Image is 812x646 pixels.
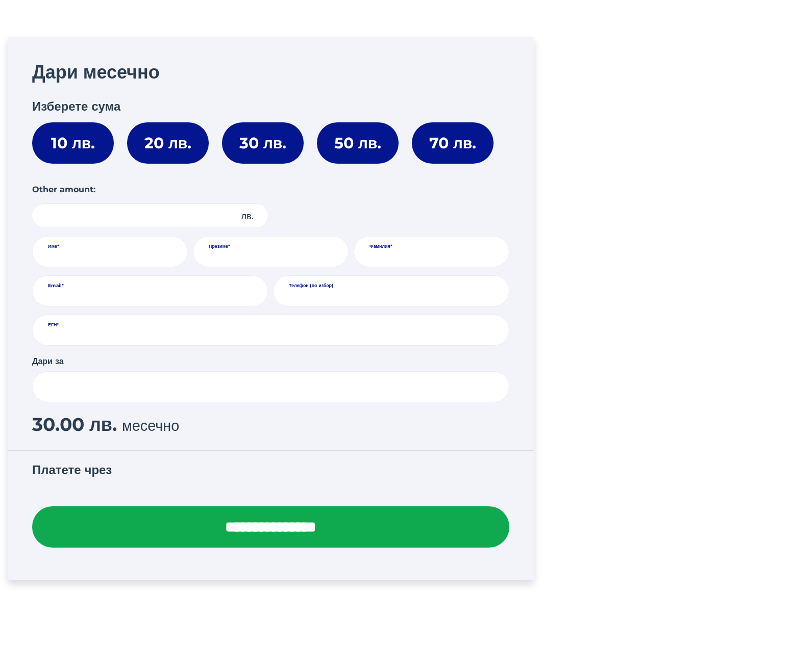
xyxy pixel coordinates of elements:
label: 30 лв. [222,122,304,164]
span: месечно [122,417,179,434]
span: лв. [235,203,268,228]
span: 30.00 [32,413,84,435]
label: 70 лв. [412,122,494,164]
label: 20 лв. [127,122,209,164]
h2: Дари месечно [32,61,509,83]
h3: Платете чрез [32,463,509,482]
label: 10 лв. [32,122,114,164]
label: Other amount: [32,183,95,197]
span: лв. [89,413,117,435]
h3: Изберете сума [32,99,509,114]
label: 50 лв. [317,122,399,164]
label: Дари за [32,355,64,367]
